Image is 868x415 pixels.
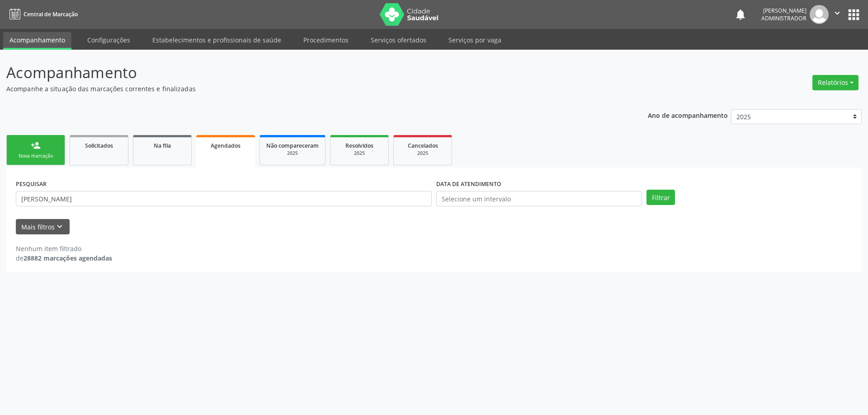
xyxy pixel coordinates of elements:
a: Estabelecimentos e profissionais de saúde [146,32,288,48]
a: Central de Marcação [6,7,78,22]
i:  [832,8,842,18]
i: keyboard_arrow_down [55,222,65,232]
span: Na fila [154,142,171,149]
label: DATA DE ATENDIMENTO [436,177,501,191]
p: Acompanhamento [6,61,605,84]
span: Solicitados [85,142,113,149]
button: Mais filtroskeyboard_arrow_down [16,219,70,235]
div: Nenhum item filtrado [16,244,112,253]
span: Administrador [761,14,807,22]
div: de [16,253,112,263]
div: 2025 [400,150,445,157]
p: Ano de acompanhamento [648,109,728,121]
button: Relatórios [812,75,859,90]
div: 2025 [266,150,319,157]
div: Nova marcação [13,153,58,159]
button: apps [846,7,862,23]
span: Não compareceram [266,142,319,149]
span: Cancelados [408,142,438,149]
label: PESQUISAR [16,177,47,191]
a: Configurações [81,32,137,48]
button: notifications [734,8,747,21]
a: Acompanhamento [3,32,71,50]
a: Serviços ofertados [364,32,433,48]
span: Resolvidos [345,142,373,149]
div: [PERSON_NAME] [761,7,807,14]
input: Selecione um intervalo [436,191,642,206]
a: Procedimentos [297,32,355,48]
a: Serviços por vaga [442,32,508,48]
strong: 28882 marcações agendadas [24,254,112,262]
button:  [829,5,846,24]
button: Filtrar [646,190,675,205]
img: img [810,5,829,24]
div: 2025 [337,150,382,157]
p: Acompanhe a situação das marcações correntes e finalizadas [6,84,605,93]
input: Nome, CNS [16,191,432,206]
span: Central de Marcação [24,10,78,18]
span: Agendados [211,142,241,149]
div: person_add [31,140,41,150]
